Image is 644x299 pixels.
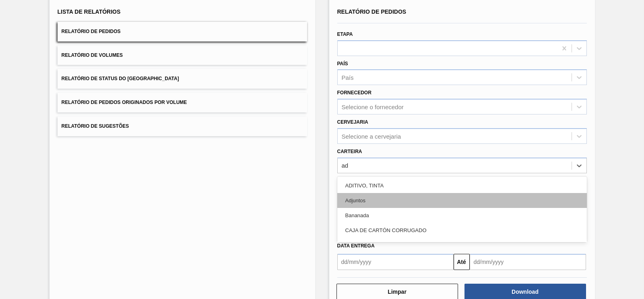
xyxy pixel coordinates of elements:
div: País [342,74,354,81]
button: Relatório de Pedidos Originados por Volume [58,93,307,112]
span: Lista de Relatórios [58,8,121,15]
button: Relatório de Pedidos [58,22,307,42]
label: Carteira [337,149,362,154]
div: Bananada [337,208,587,223]
span: Relatório de Pedidos [62,29,121,34]
div: Cartonado [337,238,587,253]
button: Relatório de Status do [GEOGRAPHIC_DATA] [58,69,307,89]
label: Cervejaria [337,119,368,125]
span: Relatório de Volumes [62,52,123,58]
label: Etapa [337,31,353,37]
div: ADITIVO, TINTA [337,178,587,193]
button: Até [454,254,470,270]
label: País [337,61,348,66]
span: Relatório de Pedidos Originados por Volume [62,100,187,105]
span: Relatório de Pedidos [337,8,407,15]
div: CAJA DE CARTÓN CORRUGADO [337,223,587,238]
span: Data entrega [337,243,375,249]
span: Relatório de Status do [GEOGRAPHIC_DATA] [62,76,179,81]
div: Selecione o fornecedor [342,104,404,110]
input: dd/mm/yyyy [470,254,586,270]
input: dd/mm/yyyy [337,254,454,270]
button: Relatório de Volumes [58,46,307,65]
div: Selecione a cervejaria [342,133,401,139]
span: Relatório de Sugestões [62,123,129,129]
button: Relatório de Sugestões [58,116,307,136]
div: Adjuntos [337,193,587,208]
label: Fornecedor [337,90,372,96]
